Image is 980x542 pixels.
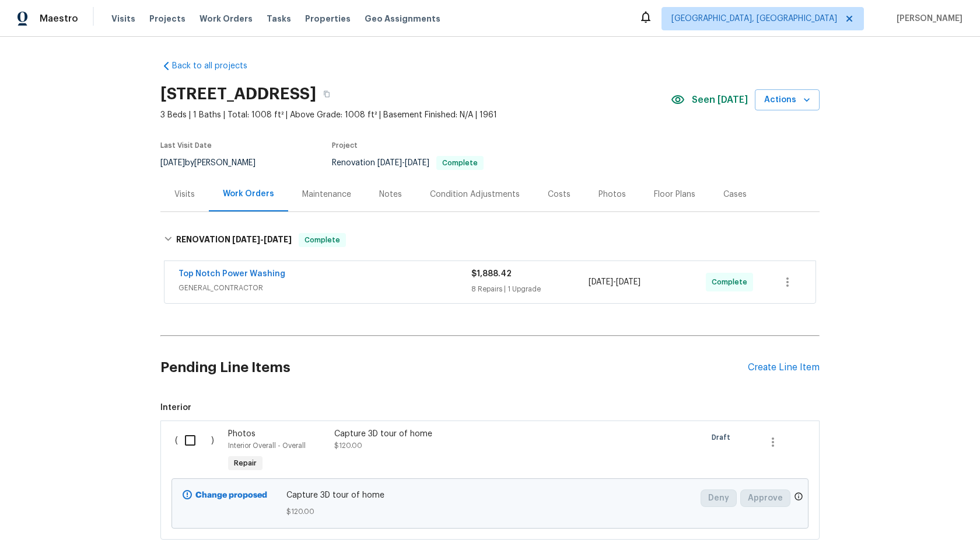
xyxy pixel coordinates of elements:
[589,276,640,288] span: -
[160,341,748,395] h2: Pending Line Items
[171,425,225,478] div: ( )
[300,234,345,246] span: Complete
[228,430,256,438] span: Photos
[548,189,570,200] div: Costs
[598,189,626,200] div: Photos
[892,13,963,25] span: [PERSON_NAME]
[267,15,291,23] span: Tasks
[174,189,195,200] div: Visits
[334,428,540,440] div: Capture 3D tour of home
[160,60,272,72] a: Back to all projects
[264,235,292,244] span: [DATE]
[286,489,694,501] span: Capture 3D tour of home
[379,189,402,200] div: Notes
[692,94,748,106] span: Seen [DATE]
[232,235,260,244] span: [DATE]
[712,432,735,443] span: Draft
[471,270,512,278] span: $1,888.42
[723,189,747,200] div: Cases
[178,270,285,278] a: Top Notch Power Washing
[195,491,267,499] b: Change proposed
[701,489,737,507] button: Deny
[405,159,429,167] span: [DATE]
[471,283,589,295] div: 8 Repairs | 1 Upgrade
[755,89,820,111] button: Actions
[671,13,837,25] span: [GEOGRAPHIC_DATA], [GEOGRAPHIC_DATA]
[365,13,440,25] span: Geo Assignments
[437,159,482,166] span: Complete
[160,88,316,100] h2: [STREET_ADDRESS]
[334,442,362,449] span: $120.00
[740,489,790,507] button: Approve
[176,233,292,247] h6: RENOVATION
[712,276,752,288] span: Complete
[430,189,520,200] div: Condition Adjustments
[589,278,613,286] span: [DATE]
[286,506,694,517] span: $120.00
[199,13,253,25] span: Work Orders
[160,402,820,414] span: Interior
[316,84,337,105] button: Copy Address
[160,109,671,121] span: 3 Beds | 1 Baths | Total: 1008 ft² | Above Grade: 1008 ft² | Basement Finished: N/A | 1961
[794,492,803,504] span: Only a market manager or an area construction manager can approve
[228,442,306,449] span: Interior Overall - Overall
[302,189,351,200] div: Maintenance
[377,159,429,167] span: -
[160,221,820,259] div: RENOVATION [DATE]-[DATE]Complete
[178,282,471,294] span: GENERAL_CONTRACTOR
[232,235,292,244] span: -
[748,362,820,373] div: Create Line Item
[223,188,274,200] div: Work Orders
[111,13,135,25] span: Visits
[377,159,402,167] span: [DATE]
[764,93,810,107] span: Actions
[332,142,358,149] span: Project
[40,13,78,25] span: Maestro
[229,457,261,469] span: Repair
[160,142,212,149] span: Last Visit Date
[654,189,695,200] div: Floor Plans
[305,13,351,25] span: Properties
[332,159,484,167] span: Renovation
[160,159,185,167] span: [DATE]
[149,13,185,25] span: Projects
[616,278,640,286] span: [DATE]
[160,156,269,170] div: by [PERSON_NAME]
